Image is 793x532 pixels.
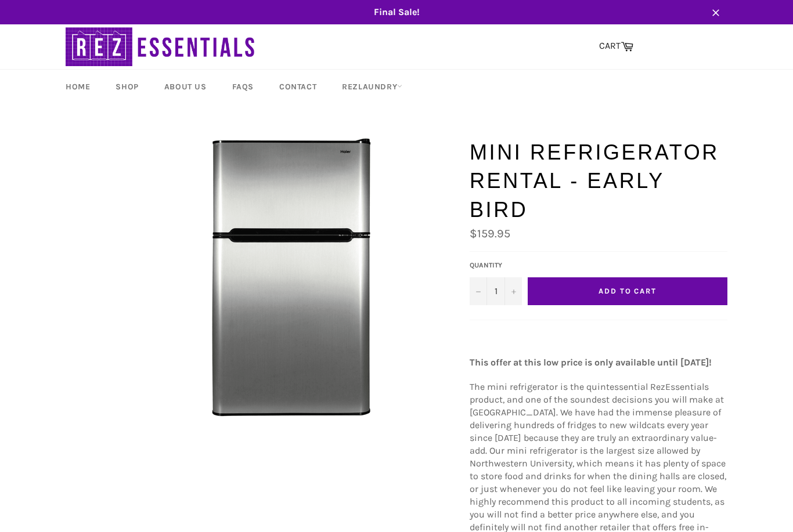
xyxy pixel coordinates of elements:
label: Quantity [470,260,522,270]
img: RezEssentials [66,24,257,69]
button: Decrease quantity [470,277,487,305]
a: CART [593,34,639,59]
a: About Us [153,70,218,104]
a: Shop [104,70,150,104]
a: RezLaundry [330,70,414,104]
button: Add to Cart [528,277,727,305]
strong: This offer at this low price is only available until [DATE]! [470,357,712,368]
span: $159.95 [470,227,510,240]
span: Final Sale! [54,6,739,19]
a: Home [54,70,102,104]
a: FAQs [221,70,265,104]
a: Contact [268,70,328,104]
h1: Mini Refrigerator Rental - Early Bird [470,138,727,225]
img: Mini Refrigerator Rental - Early Bird [152,138,431,417]
span: Add to Cart [599,287,657,295]
button: Increase quantity [504,277,522,305]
